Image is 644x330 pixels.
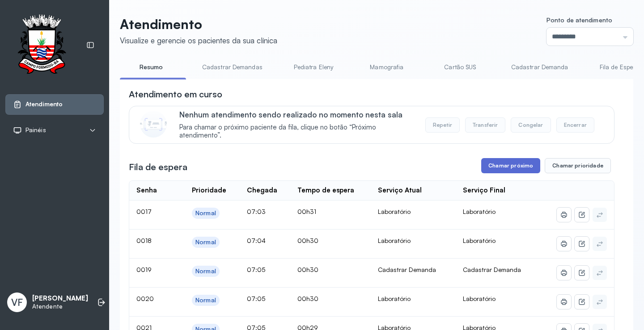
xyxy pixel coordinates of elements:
[13,100,96,109] a: Atendimento
[247,237,266,244] span: 07:04
[136,208,152,215] span: 0017
[195,267,216,275] div: Normal
[195,297,216,304] div: Normal
[25,100,63,108] span: Atendimento
[502,60,577,75] a: Cadastrar Demanda
[378,186,422,195] div: Serviço Atual
[195,209,216,217] div: Normal
[247,186,277,195] div: Chegada
[193,60,271,75] a: Cadastrar Demandas
[247,266,265,273] span: 07:05
[195,238,216,246] div: Normal
[129,161,187,173] h3: Fila de espera
[136,237,152,244] span: 0018
[378,208,449,216] div: Laboratório
[129,88,222,100] h3: Atendimento em curso
[356,60,418,75] a: Mamografia
[511,117,551,133] button: Congelar
[247,208,266,215] span: 07:03
[545,158,611,173] button: Chamar prioridade
[378,266,449,274] div: Cadastrar Demanda
[179,123,416,140] span: Para chamar o próximo paciente da fila, clique no botão “Próximo atendimento”.
[297,266,318,273] span: 00h30
[136,295,154,302] span: 0020
[463,186,505,195] div: Serviço Final
[378,295,449,303] div: Laboratório
[297,237,318,244] span: 00h30
[463,237,496,244] span: Laboratório
[463,295,496,302] span: Laboratório
[32,303,88,310] p: Atendente
[463,208,496,215] span: Laboratório
[179,110,416,119] p: Nenhum atendimento sendo realizado no momento nesta sala
[140,111,167,138] img: Imagem de CalloutCard
[481,158,540,173] button: Chamar próximo
[297,208,316,215] span: 00h31
[297,295,318,302] span: 00h30
[429,60,491,75] a: Cartão SUS
[547,16,612,24] span: Ponto de atendimento
[136,266,152,273] span: 0019
[378,237,449,245] div: Laboratório
[465,117,506,133] button: Transferir
[282,60,345,75] a: Pediatra Eleny
[120,16,277,32] p: Atendimento
[192,186,226,195] div: Prioridade
[556,117,594,133] button: Encerrar
[120,36,277,45] div: Visualize e gerencie os pacientes da sua clínica
[463,266,521,273] span: Cadastrar Demanda
[297,186,354,195] div: Tempo de espera
[32,294,88,303] p: [PERSON_NAME]
[9,14,74,76] img: Logotipo do estabelecimento
[25,126,46,134] span: Painéis
[120,60,182,75] a: Resumo
[247,295,265,302] span: 07:05
[136,186,157,195] div: Senha
[425,117,460,133] button: Repetir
